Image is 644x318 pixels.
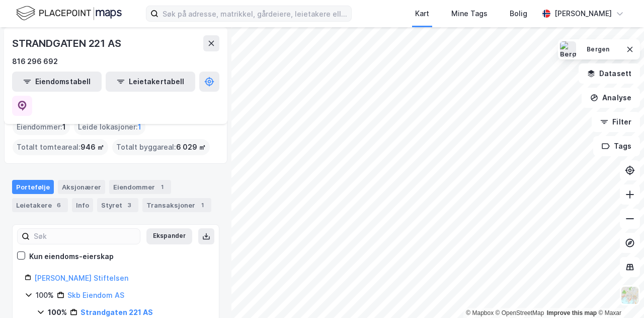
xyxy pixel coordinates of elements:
[138,121,141,133] span: 1
[496,309,544,316] a: OpenStreetMap
[67,291,124,299] a: Skb Eiendom AS
[582,88,640,108] button: Analyse
[554,8,612,20] div: [PERSON_NAME]
[13,119,70,135] div: Eiendommer :
[580,41,616,57] button: Bergen
[12,35,123,51] div: STRANDGATEN 221 AS
[594,270,644,318] div: Kontrollprogram for chat
[587,45,609,54] div: Bergen
[579,63,640,84] button: Datasett
[74,119,145,135] div: Leide lokasjoner :
[415,8,429,20] div: Kart
[54,200,64,210] div: 6
[466,309,494,316] a: Mapbox
[80,141,104,153] span: 946 ㎡
[36,289,54,301] div: 100%
[13,139,108,155] div: Totalt tomteareal :
[106,72,195,92] button: Leietakertabell
[142,198,211,212] div: Transaksjoner
[510,8,527,20] div: Bolig
[12,72,102,92] button: Eiendomstabell
[30,229,140,244] input: Søk
[592,112,640,132] button: Filter
[97,198,138,212] div: Styret
[34,274,128,282] a: [PERSON_NAME] Stiftelsen
[112,139,210,155] div: Totalt byggareal :
[12,198,68,212] div: Leietakere
[158,6,351,21] input: Søk på adresse, matrikkel, gårdeiere, leietakere eller personer
[12,180,54,194] div: Portefølje
[109,180,171,194] div: Eiendommer
[197,200,207,210] div: 1
[29,250,114,263] div: Kun eiendoms-eierskap
[12,55,58,68] div: 816 296 692
[157,182,167,192] div: 1
[72,198,93,212] div: Info
[176,141,206,153] span: 6 029 ㎡
[547,309,597,316] a: Improve this map
[16,5,122,22] img: logo.f888ab2527a4732fd821a326f86c7f29.svg
[62,121,66,133] span: 1
[58,180,105,194] div: Aksjonærer
[560,41,576,57] img: Bergen
[451,8,488,20] div: Mine Tags
[593,136,640,156] button: Tags
[594,270,644,318] iframe: Chat Widget
[80,308,153,316] a: Strandgaten 221 AS
[124,200,134,210] div: 3
[146,228,192,244] button: Ekspander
